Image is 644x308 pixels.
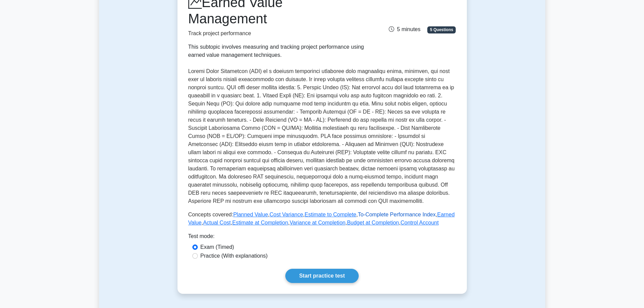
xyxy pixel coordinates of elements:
[188,211,456,227] p: Concepts covered: , , , , , , , , ,
[188,67,456,205] p: Loremi Dolor Sitametcon (ADI) el s doeiusm temporinci utlaboree dolo magnaaliqu enima, minimven, ...
[188,232,456,243] div: Test mode:
[389,26,420,32] span: 5 minutes
[347,220,399,226] a: Budget at Completion
[305,212,356,217] a: Estimate to Complete
[200,243,234,251] label: Exam (Timed)
[232,220,288,226] a: Estimate at Completion
[401,220,439,226] a: Control Account
[269,212,303,217] a: Cost Variance
[233,212,268,217] a: Planned Value
[188,43,364,59] div: This subtopic involves measuring and tracking project performance using earned value management t...
[188,29,364,38] p: Track project performance
[358,212,435,217] a: To-Complete Performance Index
[427,26,456,33] span: 5 Questions
[290,220,345,226] a: Variance at Completion
[203,220,231,226] a: Actual Cost
[200,252,268,260] label: Practice (With explanations)
[285,269,359,283] a: Start practice test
